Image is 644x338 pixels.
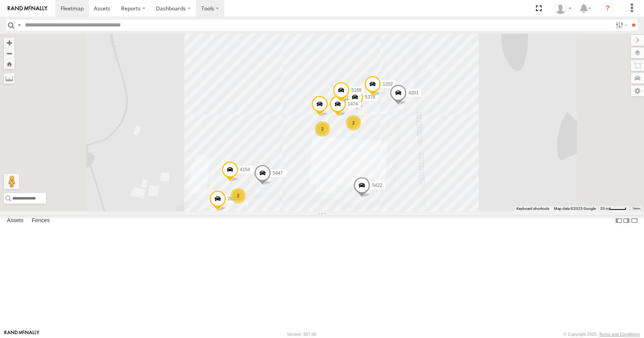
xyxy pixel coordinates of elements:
[228,196,241,201] span: 2827T
[563,332,640,336] div: © Copyright 2025 -
[4,174,19,189] button: Drag Pegman onto the map to open Street View
[598,206,629,211] button: Map Scale: 20 m per 41 pixels
[631,86,644,96] label: Map Settings
[600,206,609,211] span: 20 m
[4,59,15,69] button: Zoom Home
[287,332,316,336] div: Version: 307.00
[273,171,283,176] span: 5447
[4,48,15,59] button: Zoom out
[383,81,393,87] span: 1202
[554,206,596,211] span: Map data ©2025 Google
[28,216,54,226] label: Fences
[632,207,641,210] a: Terms (opens in new tab)
[552,3,574,14] div: Todd Sigmon
[351,87,361,93] span: 5169
[4,73,15,84] label: Measure
[516,206,549,211] button: Keyboard shortcuts
[346,115,361,130] div: 2
[315,121,330,137] div: 2
[365,95,375,100] span: 5378
[16,20,22,31] label: Search Query
[230,188,246,203] div: 2
[601,2,614,15] i: ?
[623,215,630,226] label: Dock Summary Table to the Right
[4,330,39,338] a: Visit our Website
[631,215,638,226] label: Hide Summary Table
[408,90,419,96] span: 4201
[372,183,382,188] span: 5422
[240,167,250,172] span: 4154
[599,332,640,336] a: Terms and Conditions
[613,20,629,31] label: Search Filter Options
[615,215,623,226] label: Dock Summary Table to the Left
[3,216,27,226] label: Assets
[4,38,15,48] button: Zoom in
[8,6,48,11] img: rand-logo.svg
[348,102,358,107] span: 1474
